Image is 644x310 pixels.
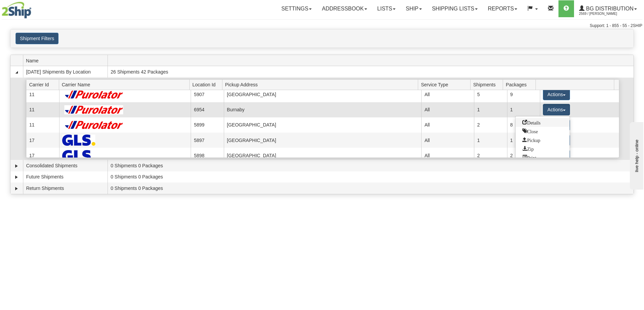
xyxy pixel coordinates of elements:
td: All [421,148,474,163]
img: Purolator [62,90,126,99]
span: Service Type [421,79,470,90]
td: 5899 [191,117,223,133]
td: 1 [507,133,540,148]
td: Future Shipments [23,171,108,183]
span: 2569 / [PERSON_NAME] [579,10,630,17]
a: Addressbook [317,0,372,17]
td: 17 [26,148,59,163]
img: GLS Canada [62,135,95,146]
td: 26 Shipments 42 Packages [108,66,634,78]
a: Request a carrier pickup [516,136,570,144]
td: All [421,117,474,133]
td: 11 [26,117,59,133]
td: 1 [474,102,507,117]
td: 0 Shipments 0 Packages [108,160,634,171]
td: 0 Shipments 0 Packages [108,171,634,183]
a: Expand [13,174,20,180]
a: Collapse [13,69,20,76]
button: Actions [543,89,570,100]
td: 2 [507,148,540,163]
span: Pickup Address [225,79,418,90]
a: Expand [13,185,20,192]
td: 1 [507,102,540,117]
td: 9 [507,87,540,102]
img: Purolator [62,105,126,114]
td: 2 [474,117,507,133]
td: [GEOGRAPHIC_DATA] [224,117,422,133]
a: Lists [372,0,401,17]
div: live help - online [5,6,63,11]
a: Shipping lists [427,0,483,17]
td: 5 [474,87,507,102]
td: 5898 [191,148,223,163]
a: Print or Download All Shipping Documents in one file [516,153,570,162]
a: Close this group [516,127,570,136]
td: 0 Shipments 0 Packages [108,182,634,194]
span: Carrier Id [29,79,59,90]
td: 11 [26,102,59,117]
a: Ship [401,0,427,17]
div: Support: 1 - 855 - 55 - 2SHIP [2,23,642,29]
button: Actions [543,104,570,115]
span: Print [522,155,536,160]
img: Purolator [62,120,126,130]
span: Location Id [192,79,222,90]
td: 11 [26,87,59,102]
a: Settings [276,0,317,17]
span: Carrier Name [62,79,190,90]
td: [GEOGRAPHIC_DATA] [224,87,422,102]
td: Return Shipments [23,182,108,194]
td: 5907 [191,87,223,102]
img: logo2569.jpg [2,2,31,19]
iframe: chat widget [628,120,643,189]
td: 1 [474,133,507,148]
td: All [421,102,474,117]
span: BG Distribution [585,6,634,11]
span: Pickup [522,137,540,142]
td: [GEOGRAPHIC_DATA] [224,133,422,148]
td: [DATE] Shipments By Location [23,66,108,78]
span: Shipments [473,79,503,90]
td: All [421,133,474,148]
td: Consolidated Shipments [23,160,108,171]
span: Close [522,129,538,133]
span: Packages [506,79,535,90]
span: Zip [522,146,533,151]
a: Go to Details view [516,118,570,127]
td: 17 [26,133,59,148]
td: 5897 [191,133,223,148]
a: Reports [483,0,522,17]
td: 6954 [191,102,223,117]
td: 2 [474,148,507,163]
img: GLS Canada [62,150,95,161]
button: Shipment Filters [16,33,58,44]
td: 8 [507,117,540,133]
td: Burnaby [224,102,422,117]
td: [GEOGRAPHIC_DATA] [224,148,422,163]
td: All [421,87,474,102]
span: Details [522,120,541,124]
a: BG Distribution 2569 / [PERSON_NAME] [574,0,642,17]
span: Name [26,55,108,66]
a: Zip and Download All Shipping Documents [516,144,570,153]
a: Expand [13,163,20,169]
